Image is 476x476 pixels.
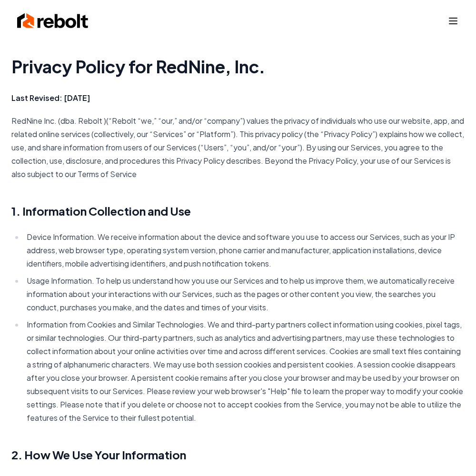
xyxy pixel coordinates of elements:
[24,230,465,270] li: Device Information. We receive information about the device and software you use to access our Se...
[11,204,465,219] h2: 1. Information Collection and Use
[24,318,465,425] li: Information from Cookies and Similar Technologies. We and third-party partners collect informatio...
[11,114,465,181] p: RedNine Inc. (dba. Rebolt )(“Rebolt “we,” “our,” and/or “company”) values the privacy of individu...
[11,93,90,103] strong: Last Revised: [DATE]
[24,274,465,314] li: Usage Information. To help us understand how you use our Services and to help us improve them, we...
[11,447,465,463] h2: 2. How We Use Your Information
[17,11,89,30] img: Rebolt Logo
[11,57,465,76] h1: Privacy Policy for RedNine, Inc.
[447,15,459,27] button: Toggle mobile menu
